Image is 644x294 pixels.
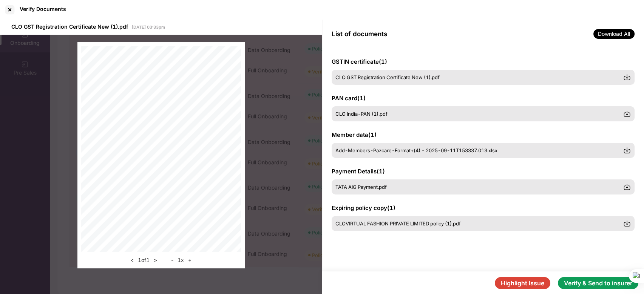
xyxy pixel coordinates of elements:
button: > [151,256,159,265]
span: Payment Details ( 1 ) [332,168,385,175]
button: Verify & Send to insurer [558,277,638,289]
span: PAN card ( 1 ) [332,95,366,102]
button: < [128,256,136,265]
img: svg+xml;base64,PHN2ZyBpZD0iRG93bmxvYWQtMzJ4MzIiIHhtbG5zPSJodHRwOi8vd3d3LnczLm9yZy8yMDAwL3N2ZyIgd2... [623,73,631,81]
span: Download All [593,29,635,39]
img: svg+xml;base64,PHN2ZyBpZD0iRG93bmxvYWQtMzJ4MzIiIHhtbG5zPSJodHRwOi8vd3d3LnczLm9yZy8yMDAwL3N2ZyIgd2... [623,183,631,191]
button: - [169,256,176,265]
div: Verify Documents [20,6,66,12]
div: 1 x [169,256,194,265]
span: Add-Members-Pazcare-Format+(4) - 2025-09-11T153337.013.xlsx [335,147,497,153]
span: Expiring policy copy ( 1 ) [332,204,395,211]
img: svg+xml;base64,PHN2ZyBpZD0iRG93bmxvYWQtMzJ4MzIiIHhtbG5zPSJodHRwOi8vd3d3LnczLm9yZy8yMDAwL3N2ZyIgd2... [623,147,631,154]
span: TATA AIG Payment.pdf [335,184,387,190]
span: GSTIN certificate ( 1 ) [332,58,387,65]
span: CLO India-PAN (1).pdf [335,111,388,117]
span: CLO GST Registration Certificate New (1).pdf [335,74,440,80]
button: + [186,256,194,265]
span: CLO GST Registration Certificate New (1).pdf [11,23,128,30]
span: [DATE] 03:33pm [132,24,165,30]
div: 1 of 1 [128,256,159,265]
span: CLOVIRTUAL FASHION PRIVATE LIMITED policy (1).pdf [335,220,461,227]
img: svg+xml;base64,PHN2ZyBpZD0iRG93bmxvYWQtMzJ4MzIiIHhtbG5zPSJodHRwOi8vd3d3LnczLm9yZy8yMDAwL3N2ZyIgd2... [623,220,631,227]
button: Highlight Issue [495,277,550,289]
img: svg+xml;base64,PHN2ZyBpZD0iRG93bmxvYWQtMzJ4MzIiIHhtbG5zPSJodHRwOi8vd3d3LnczLm9yZy8yMDAwL3N2ZyIgd2... [623,110,631,118]
span: List of documents [332,30,387,38]
span: Member data ( 1 ) [332,131,377,138]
